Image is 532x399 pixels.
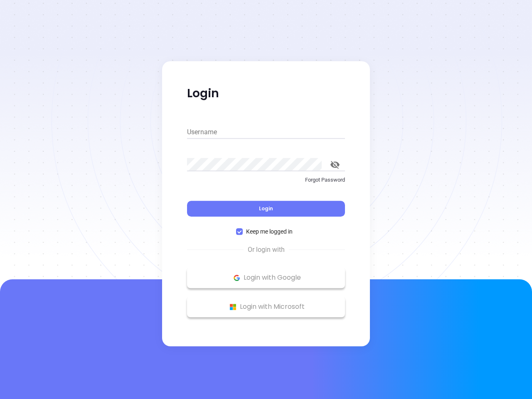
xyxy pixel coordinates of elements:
p: Login with Google [191,271,341,284]
a: Forgot Password [187,176,345,191]
p: Login with Microsoft [191,300,341,313]
img: Google Logo [232,273,242,283]
img: Microsoft Logo [228,302,238,312]
p: Login [187,86,345,101]
button: toggle password visibility [325,155,345,175]
button: Microsoft Logo Login with Microsoft [187,296,345,317]
span: Login [259,205,273,212]
p: Forgot Password [187,176,345,184]
button: Google Logo Login with Google [187,267,345,288]
button: Login [187,201,345,217]
span: Or login with [244,245,289,255]
span: Keep me logged in [243,227,296,236]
